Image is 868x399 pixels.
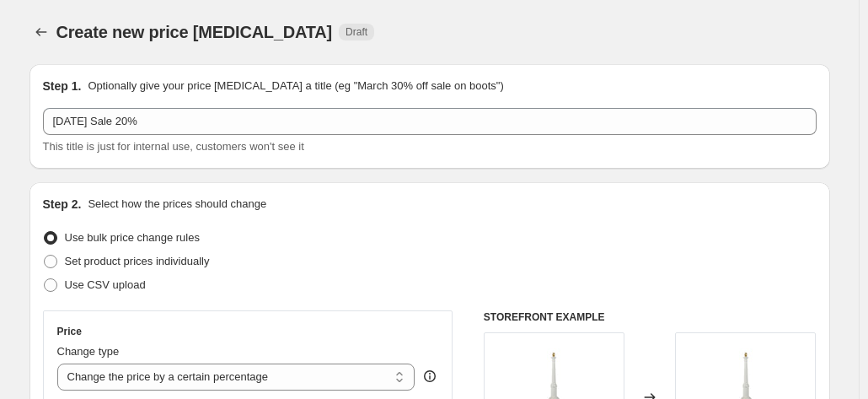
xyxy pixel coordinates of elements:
[421,368,438,385] div: help
[43,108,817,135] input: 30% off holiday sale
[43,78,82,94] h2: Step 1.
[484,310,817,324] h6: STOREFRONT EXAMPLE
[29,20,53,44] button: Price change jobs
[57,325,82,338] h3: Price
[88,196,266,213] p: Select how the prices should change
[57,345,120,358] span: Change type
[65,231,200,244] span: Use bulk price change rules
[65,255,210,267] span: Set product prices individually
[346,25,367,39] span: Draft
[56,23,333,41] span: Create new price [MEDICAL_DATA]
[43,140,304,153] span: This title is just for internal use, customers won't see it
[43,196,82,213] h2: Step 2.
[88,78,503,94] p: Optionally give your price [MEDICAL_DATA] a title (eg "March 30% off sale on boots")
[65,278,146,291] span: Use CSV upload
